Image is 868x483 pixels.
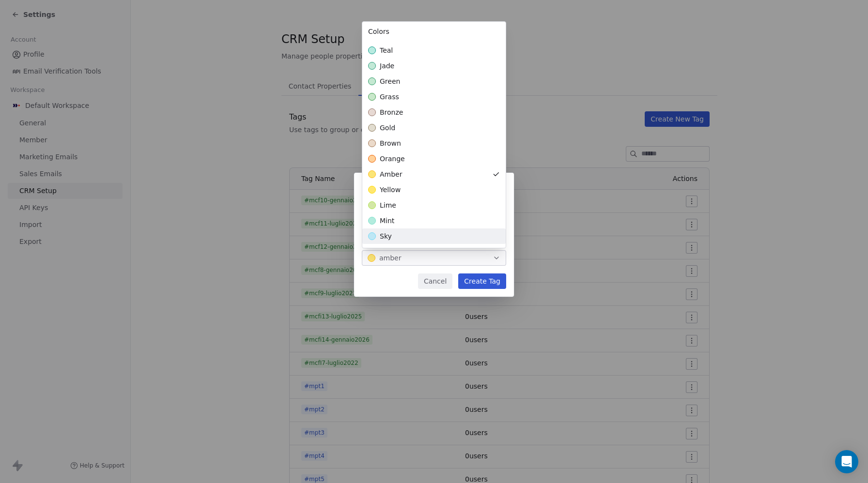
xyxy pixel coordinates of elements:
[380,200,396,210] span: lime
[380,123,395,133] span: gold
[368,28,389,35] span: Colors
[380,154,405,164] span: orange
[380,169,402,179] span: amber
[380,231,392,241] span: sky
[380,45,393,55] span: teal
[380,185,401,195] span: yellow
[380,216,394,226] span: mint
[380,61,394,71] span: jade
[380,92,399,102] span: grass
[380,76,400,86] span: green
[380,138,401,148] span: brown
[380,107,403,117] span: bronze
